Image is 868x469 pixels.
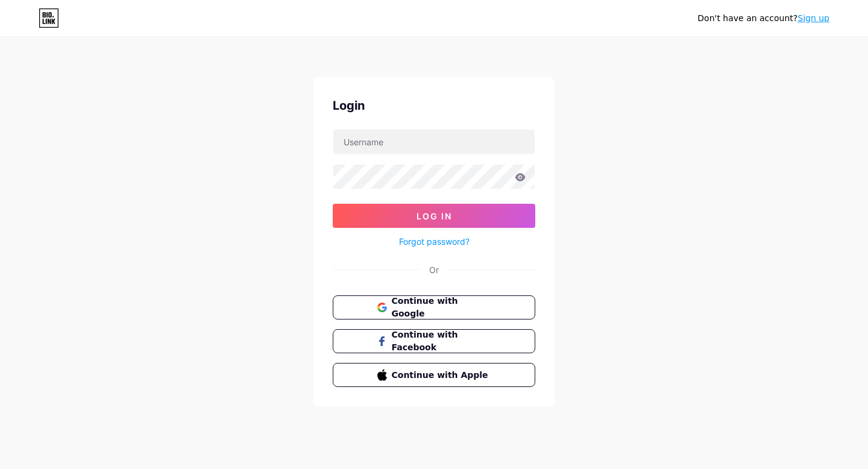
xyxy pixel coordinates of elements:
[392,369,491,382] span: Continue with Apple
[333,204,535,228] button: Log In
[333,130,535,154] input: Username
[417,211,452,221] span: Log In
[399,235,470,248] a: Forgot password?
[429,263,439,276] div: Or
[392,329,491,354] span: Continue with Facebook
[333,363,535,387] button: Continue with Apple
[797,13,829,23] a: Sign up
[333,295,535,319] button: Continue with Google
[392,295,491,320] span: Continue with Google
[697,12,829,25] div: Don't have an account?
[333,96,535,115] div: Login
[333,329,535,353] button: Continue with Facebook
